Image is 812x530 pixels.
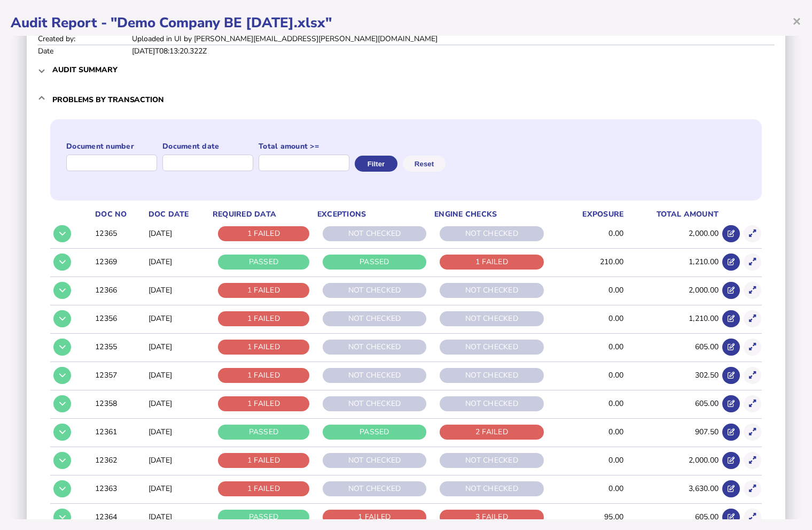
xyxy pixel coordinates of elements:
[218,368,309,383] div: 1 FAILED
[440,425,543,440] div: 2 FAILED
[210,209,315,220] th: Required data
[146,390,210,417] td: [DATE]
[315,209,432,220] th: Exceptions
[626,257,719,267] div: 1,210.00
[440,311,543,326] div: NOT CHECKED
[93,209,146,220] th: Doc No
[744,339,761,356] button: Show transaction detail
[744,424,761,441] button: Show transaction detail
[552,342,624,352] div: 0.00
[432,209,549,220] th: Engine checks
[626,285,719,296] div: 2,000.00
[37,57,775,82] mat-expansion-panel-header: Audit summary
[744,310,761,328] button: Show transaction detail
[722,310,740,328] button: Open in advisor
[440,283,543,298] div: NOT CHECKED
[552,483,624,494] div: 0.00
[146,362,210,389] td: [DATE]
[722,452,740,470] button: Open in advisor
[53,480,71,498] button: Details
[53,424,71,441] button: Details
[440,481,543,496] div: NOT CHECKED
[722,225,740,243] button: Open in advisor
[552,370,624,381] div: 0.00
[93,390,146,417] td: 12358
[722,339,740,356] button: Open in advisor
[93,305,146,332] td: 12356
[792,11,801,31] span: ×
[552,228,624,239] div: 0.00
[552,427,624,437] div: 0.00
[146,475,210,502] td: [DATE]
[323,425,426,440] div: PASSED
[323,340,426,355] div: NOT CHECKED
[440,510,543,525] div: 3 FAILED
[146,276,210,304] td: [DATE]
[53,282,71,299] button: Details
[626,455,719,466] div: 2,000.00
[323,255,426,270] div: PASSED
[218,453,309,468] div: 1 FAILED
[323,226,426,241] div: NOT CHECKED
[53,452,71,470] button: Details
[552,455,624,466] div: 0.00
[626,313,719,324] div: 1,210.00
[93,276,146,304] td: 12366
[323,453,426,468] div: NOT CHECKED
[440,255,543,270] div: 1 FAILED
[552,512,624,523] div: 95.00
[93,333,146,360] td: 12355
[52,65,118,75] h3: Audit summary
[53,310,71,328] button: Details
[259,141,349,152] label: Total amount >=
[53,339,71,356] button: Details
[218,340,309,355] div: 1 FAILED
[323,510,426,525] div: 1 FAILED
[323,396,426,411] div: NOT CHECKED
[440,226,543,241] div: NOT CHECKED
[744,282,761,299] button: Show transaction detail
[146,248,210,275] td: [DATE]
[218,255,309,270] div: PASSED
[626,209,719,220] div: Total amount
[626,342,719,352] div: 605.00
[744,367,761,385] button: Show transaction detail
[53,395,71,413] button: Details
[744,395,761,413] button: Show transaction detail
[440,453,543,468] div: NOT CHECKED
[722,424,740,441] button: Open in advisor
[626,228,719,239] div: 2,000.00
[323,283,426,298] div: NOT CHECKED
[552,285,624,296] div: 0.00
[53,509,71,526] button: Details
[53,254,71,271] button: Details
[218,283,309,298] div: 1 FAILED
[146,333,210,360] td: [DATE]
[131,45,775,57] td: [DATE]T08:13:20.322Z
[744,509,761,526] button: Show transaction detail
[37,33,131,45] td: Created by:
[552,313,624,324] div: 0.00
[626,483,719,494] div: 3,630.00
[93,248,146,275] td: 12369
[162,141,253,152] label: Document date
[218,226,309,241] div: 1 FAILED
[744,480,761,498] button: Show transaction detail
[66,141,157,152] label: Document number
[552,209,624,220] div: Exposure
[53,225,71,243] button: Details
[440,396,543,411] div: NOT CHECKED
[146,447,210,474] td: [DATE]
[93,418,146,445] td: 12361
[37,45,131,57] td: Date
[403,156,446,172] button: Reset
[722,367,740,385] button: Open in advisor
[218,311,309,326] div: 1 FAILED
[355,156,397,172] button: Filter
[146,305,210,332] td: [DATE]
[37,82,775,117] mat-expansion-panel-header: Problems by transaction
[722,282,740,299] button: Open in advisor
[93,220,146,247] td: 12365
[626,512,719,523] div: 605.00
[93,362,146,389] td: 12357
